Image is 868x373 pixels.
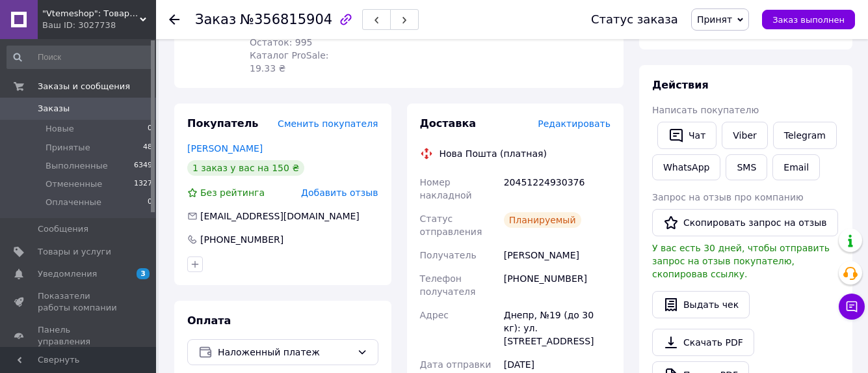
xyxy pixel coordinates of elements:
span: Добавить отзыв [301,187,378,198]
span: Остаток: 995 [250,37,313,48]
span: [EMAIL_ADDRESS][DOMAIN_NAME] [200,211,360,221]
span: Оплаченные [46,197,101,208]
div: Планируемый [504,212,581,228]
div: 20451224930376 [501,171,613,207]
button: Чат с покупателем [839,294,865,320]
span: Заказ выполнен [772,15,845,25]
span: Статус отправления [420,214,482,237]
span: Без рейтинга [200,187,265,198]
span: Адрес [420,310,449,320]
input: Поиск [7,46,153,69]
span: №356815904 [240,12,332,27]
a: Telegram [773,122,837,149]
span: 6349 [134,160,152,172]
a: Viber [722,122,767,149]
span: 0 [148,123,152,135]
span: Каталог ProSale: 19.33 ₴ [250,50,328,74]
span: 3 [137,268,150,279]
span: Сменить покупателя [278,118,378,129]
div: 1 заказ у вас на 150 ₴ [187,160,304,176]
button: SMS [726,154,767,180]
button: Заказ выполнен [762,10,855,29]
span: Телефон получателя [420,273,476,297]
span: Покупатель [187,117,258,130]
span: Отмененные [46,178,102,190]
div: Ваш ID: 3027738 [42,20,156,31]
button: Чат [657,122,717,149]
span: "Vtemeshop": Товары для пчеловодства, электротовары, чехлы автосигнализации [42,8,140,20]
span: Товары и услуги [38,246,111,258]
a: Скачать PDF [652,329,754,356]
span: Выполненные [46,160,108,172]
button: Выдать чек [652,291,750,318]
span: Номер накладной [420,177,472,200]
span: Заказы [38,103,70,115]
button: Скопировать запрос на отзыв [652,209,838,236]
span: Запрос на отзыв про компанию [652,192,804,202]
span: Действия [652,79,709,91]
div: Статус заказа [591,13,678,26]
span: 1327 [134,178,152,190]
span: Написать покупателю [652,105,759,115]
a: [PERSON_NAME] [187,143,263,154]
span: Доставка [420,117,477,130]
div: Нова Пошта (платная) [436,147,550,160]
span: Панель управления [38,324,120,348]
span: Сообщения [38,223,88,235]
span: Получатель [420,250,477,260]
div: Вернуться назад [169,13,179,26]
div: [PHONE_NUMBER] [199,233,285,246]
div: [PERSON_NAME] [501,243,613,267]
span: Принятые [46,142,90,154]
span: Заказ [195,12,236,27]
button: Email [772,154,820,180]
a: WhatsApp [652,154,720,180]
span: Редактировать [538,118,611,129]
span: 0 [148,197,152,208]
span: Новые [46,123,74,135]
span: Показатели работы компании [38,290,120,314]
span: Наложенный платеж [218,345,352,359]
span: Принят [697,14,732,25]
div: [PHONE_NUMBER] [501,267,613,303]
span: Заказы и сообщения [38,81,130,92]
span: У вас есть 30 дней, чтобы отправить запрос на отзыв покупателю, скопировав ссылку. [652,243,830,279]
span: Дата отправки [420,359,492,370]
span: 48 [143,142,152,154]
span: Уведомления [38,268,97,280]
div: Днепр, №19 (до 30 кг): ул. [STREET_ADDRESS] [501,303,613,353]
span: Оплата [187,314,231,327]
